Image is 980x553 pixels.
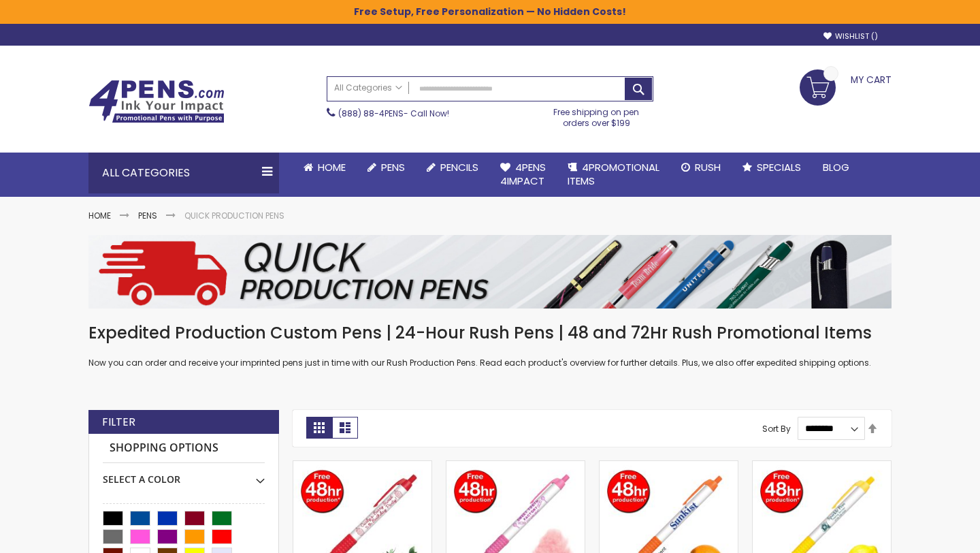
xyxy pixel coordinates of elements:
[381,160,405,174] span: Pens
[732,153,812,183] a: Specials
[416,153,489,183] a: Pencils
[557,153,670,197] a: 4PROMOTIONALITEMS
[753,460,891,472] a: PenScents™ Scented Pens - Lemon Scent, 48 HR Production
[184,210,284,221] strong: Quick Production Pens
[293,460,431,472] a: PenScents™ Scented Pens - Strawberry Scent, 48-Hr Production
[823,160,849,174] span: Blog
[568,160,659,188] span: 4PROMOTIONAL ITEMS
[446,460,585,472] a: PenScents™ Scented Pens - Cotton Candy Scent, 48 Hour Production
[88,153,279,193] div: All Categories
[440,160,478,174] span: Pencils
[695,160,721,174] span: Rush
[88,358,892,368] p: Now you can order and receive your imprinted pens just in time with our Rush Production Pens. Rea...
[88,235,892,309] img: Quick Production Pens
[670,153,732,183] a: Rush
[489,153,557,197] a: 4Pens4impact
[762,422,791,434] label: Sort By
[600,460,738,472] a: PenScents™ Scented Pens - Orange Scent, 48 Hr Production
[338,108,449,119] span: - Call Now!
[823,31,878,42] a: Wishlist
[138,210,157,221] a: Pens
[500,160,546,188] span: 4Pens 4impact
[293,153,357,183] a: Home
[334,82,402,93] span: All Categories
[540,101,654,129] div: Free shipping on pen orders over $199
[102,415,135,430] strong: Filter
[103,463,265,486] div: Select A Color
[88,210,111,221] a: Home
[338,108,404,119] a: (888) 88-4PENS
[757,160,801,174] span: Specials
[812,153,860,183] a: Blog
[88,322,892,344] h1: Expedited Production Custom Pens | 24-Hour Rush Pens | 48 and 72Hr Rush Promotional Items
[327,77,409,99] a: All Categories
[88,80,225,123] img: 4Pens Custom Pens and Promotional Products
[318,160,346,174] span: Home
[103,434,265,463] strong: Shopping Options
[306,417,332,439] strong: Grid
[357,153,416,183] a: Pens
